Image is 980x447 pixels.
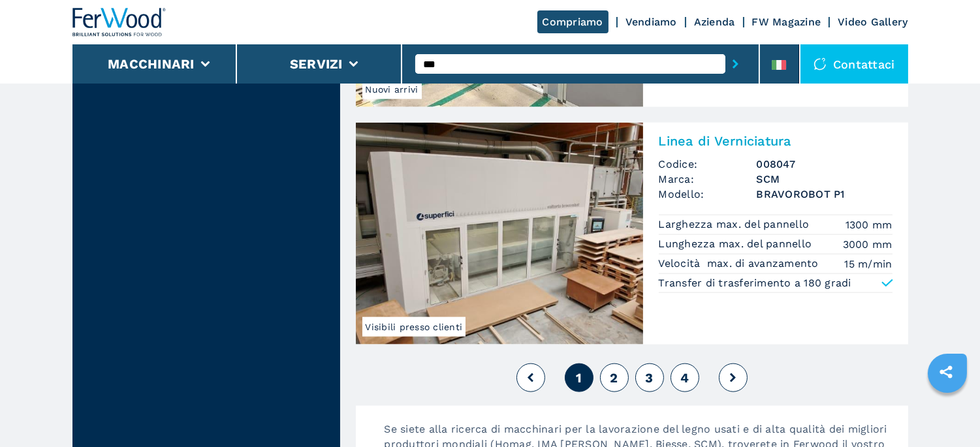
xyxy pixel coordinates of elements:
button: 3 [635,363,664,392]
button: 1 [565,363,593,392]
em: 15 m/min [845,256,893,271]
a: Video Gallery [838,16,908,28]
a: sharethis [930,356,962,388]
img: Ferwood [72,8,166,37]
h2: Linea di Verniciatura [659,133,893,149]
p: Velocità max. di avanzamento [659,256,823,271]
span: Codice: [659,157,757,172]
p: Transfer di trasferimento a 180 gradi [659,276,851,290]
button: 4 [671,363,699,392]
img: Linea di Verniciatura SCM BRAVOROBOT P1 [356,123,643,345]
a: Azienda [694,16,735,28]
div: Contattaci [800,44,908,84]
a: Compriamo [537,10,609,33]
span: Marca: [659,172,757,187]
a: Linea di Verniciatura SCM BRAVOROBOT P1Visibili presso clientiLinea di VerniciaturaCodice:008047M... [356,123,908,345]
span: Modello: [659,187,757,202]
span: 3 [645,370,653,386]
span: Nuovi arrivi [362,80,422,99]
span: 1 [576,370,582,386]
p: Lunghezza max. del pannello [659,237,815,251]
h3: BRAVOROBOT P1 [757,187,893,202]
iframe: Chat [925,388,970,437]
a: FW Magazine [752,16,821,28]
span: 2 [610,370,618,386]
em: 1300 mm [846,217,893,232]
button: 2 [600,363,629,392]
span: Visibili presso clienti [362,317,466,337]
span: 4 [680,370,689,386]
p: Larghezza max. del pannello [659,217,813,232]
h3: 008047 [757,157,893,172]
img: Contattaci [814,57,827,70]
button: submit-button [725,49,746,79]
em: 3000 mm [843,237,893,252]
h3: SCM [757,172,893,187]
a: Vendiamo [625,16,677,28]
button: Servizi [290,56,343,72]
button: Macchinari [108,56,195,72]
